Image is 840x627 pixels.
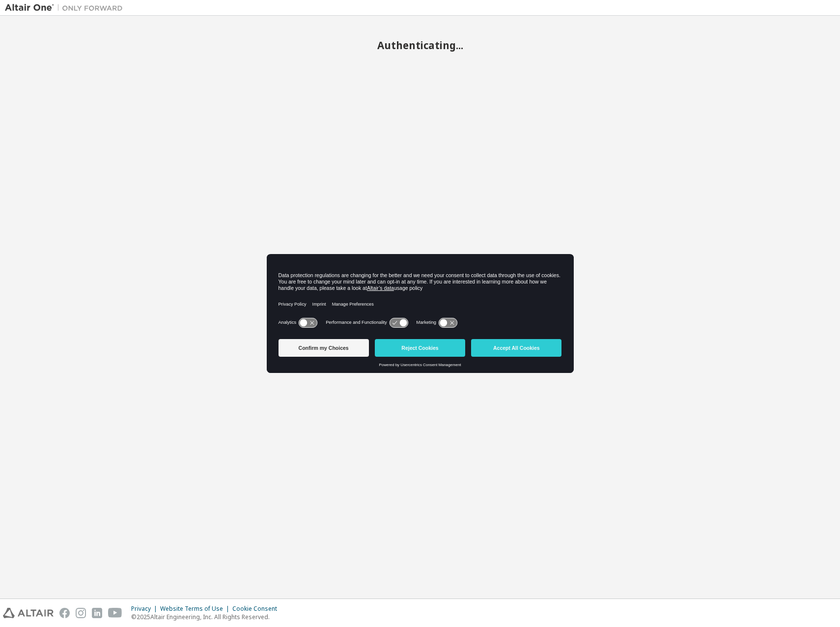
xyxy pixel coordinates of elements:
img: altair_logo.svg [3,608,54,618]
img: instagram.svg [76,608,86,618]
img: linkedin.svg [92,608,102,618]
div: Website Terms of Use [160,605,232,613]
div: Cookie Consent [232,605,283,613]
img: youtube.svg [108,608,122,618]
div: Privacy [131,605,160,613]
h2: Authenticating... [5,39,835,52]
img: facebook.svg [59,608,70,618]
p: © 2025 Altair Engineering, Inc. All Rights Reserved. [131,613,283,621]
img: Altair One [5,3,128,13]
